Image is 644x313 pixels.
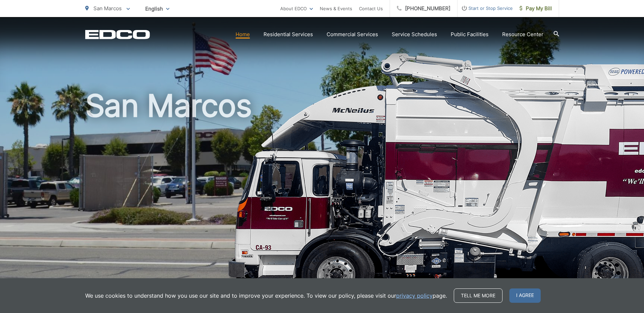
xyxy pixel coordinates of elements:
[396,292,433,300] a: privacy policy
[320,4,352,13] a: News & Events
[327,30,378,39] a: Commercial Services
[359,4,383,13] a: Contact Us
[85,292,447,300] p: We use cookies to understand how you use our site and to improve your experience. To view our pol...
[502,30,543,39] a: Resource Center
[392,30,437,39] a: Service Schedules
[85,30,150,39] a: EDCD logo. Return to the homepage.
[509,288,541,303] span: I agree
[451,30,489,39] a: Public Facilities
[280,4,313,13] a: About EDCO
[93,5,122,12] span: San Marcos
[140,3,175,15] span: English
[264,30,313,39] a: Residential Services
[85,89,559,304] h1: San Marcos
[454,288,503,303] a: Tell me more
[236,30,250,39] a: Home
[520,4,552,13] span: Pay My Bill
